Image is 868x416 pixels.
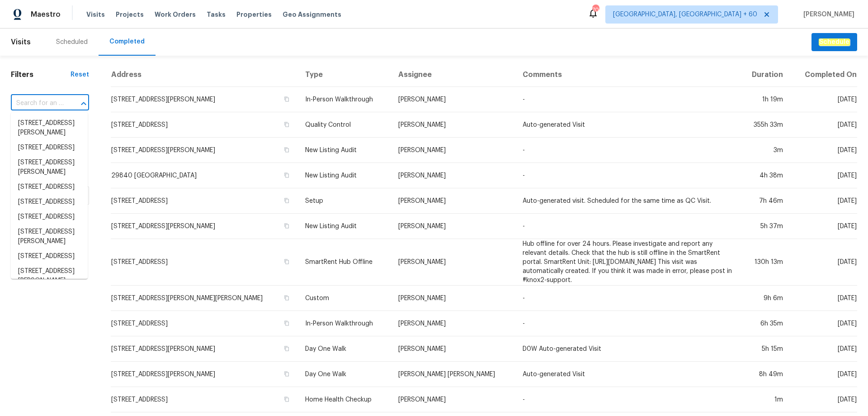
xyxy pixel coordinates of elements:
[740,188,791,214] td: 7h 46m
[391,362,515,387] td: [PERSON_NAME] [PERSON_NAME]
[11,70,71,79] h1: Filters
[111,112,298,138] td: [STREET_ADDRESS]
[111,138,298,163] td: [STREET_ADDRESS][PERSON_NAME]
[283,171,291,179] button: Copy Address
[391,163,515,188] td: [PERSON_NAME]
[111,336,298,362] td: [STREET_ADDRESS][PERSON_NAME]
[298,362,392,387] td: Day One Walk
[740,87,791,112] td: 1h 19m
[740,63,791,87] th: Duration
[11,140,88,155] li: [STREET_ADDRESS]
[298,188,392,214] td: Setup
[391,214,515,239] td: [PERSON_NAME]
[515,112,739,138] td: Auto-generated Visit
[790,311,857,336] td: [DATE]
[116,10,144,19] span: Projects
[283,395,291,403] button: Copy Address
[515,286,739,311] td: -
[391,112,515,138] td: [PERSON_NAME]
[298,286,392,311] td: Custom
[111,239,298,286] td: [STREET_ADDRESS]
[391,239,515,286] td: [PERSON_NAME]
[740,112,791,138] td: 355h 33m
[790,188,857,214] td: [DATE]
[819,38,850,46] em: Schedule
[298,239,392,286] td: SmartRent Hub Offline
[283,258,291,266] button: Copy Address
[11,249,88,264] li: [STREET_ADDRESS]
[740,138,791,163] td: 3m
[298,163,392,188] td: New Listing Audit
[11,210,88,225] li: [STREET_ADDRESS]
[515,311,739,336] td: -
[811,33,857,52] button: Schedule
[298,214,392,239] td: New Listing Audit
[790,286,857,311] td: [DATE]
[515,138,739,163] td: -
[790,214,857,239] td: [DATE]
[740,311,791,336] td: 6h 35m
[283,10,341,19] span: Geo Assignments
[790,362,857,387] td: [DATE]
[111,63,298,87] th: Address
[391,63,515,87] th: Assignee
[283,344,291,353] button: Copy Address
[515,188,739,214] td: Auto-generated visit. Scheduled for the same time as QC Visit.
[298,336,392,362] td: Day One Walk
[111,387,298,412] td: [STREET_ADDRESS]
[111,286,298,311] td: [STREET_ADDRESS][PERSON_NAME][PERSON_NAME]
[111,163,298,188] td: 29840 [GEOGRAPHIC_DATA]
[283,196,291,205] button: Copy Address
[298,87,392,112] td: In-Person Walkthrough
[298,311,392,336] td: In-Person Walkthrough
[515,163,739,188] td: -
[111,362,298,387] td: [STREET_ADDRESS][PERSON_NAME]
[391,336,515,362] td: [PERSON_NAME]
[111,188,298,214] td: [STREET_ADDRESS]
[740,336,791,362] td: 5h 15m
[800,10,854,19] span: [PERSON_NAME]
[515,362,739,387] td: Auto-generated Visit
[11,32,31,52] span: Visits
[790,239,857,286] td: [DATE]
[391,286,515,311] td: [PERSON_NAME]
[111,87,298,112] td: [STREET_ADDRESS][PERSON_NAME]
[56,38,88,47] div: Scheduled
[283,95,291,103] button: Copy Address
[236,10,272,19] span: Properties
[77,97,90,110] button: Close
[71,70,89,79] div: Reset
[740,214,791,239] td: 5h 37m
[298,387,392,412] td: Home Health Checkup
[11,116,88,140] li: [STREET_ADDRESS][PERSON_NAME]
[31,10,61,19] span: Maestro
[11,264,88,288] li: [STREET_ADDRESS][PERSON_NAME]
[11,180,88,195] li: [STREET_ADDRESS]
[283,222,291,230] button: Copy Address
[790,387,857,412] td: [DATE]
[790,138,857,163] td: [DATE]
[11,96,64,110] input: Search for an address...
[298,63,392,87] th: Type
[111,214,298,239] td: [STREET_ADDRESS][PERSON_NAME]
[109,37,145,46] div: Completed
[790,112,857,138] td: [DATE]
[740,362,791,387] td: 8h 49m
[207,11,226,18] span: Tasks
[740,286,791,311] td: 9h 6m
[790,87,857,112] td: [DATE]
[11,225,88,249] li: [STREET_ADDRESS][PERSON_NAME]
[283,294,291,302] button: Copy Address
[515,63,739,87] th: Comments
[740,239,791,286] td: 130h 13m
[283,370,291,378] button: Copy Address
[391,87,515,112] td: [PERSON_NAME]
[298,138,392,163] td: New Listing Audit
[391,311,515,336] td: [PERSON_NAME]
[613,10,757,19] span: [GEOGRAPHIC_DATA], [GEOGRAPHIC_DATA] + 60
[740,163,791,188] td: 4h 38m
[790,336,857,362] td: [DATE]
[391,188,515,214] td: [PERSON_NAME]
[515,87,739,112] td: -
[740,387,791,412] td: 1m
